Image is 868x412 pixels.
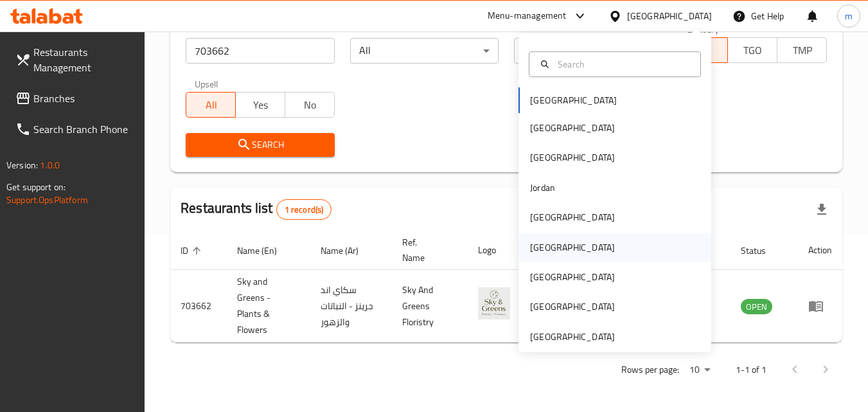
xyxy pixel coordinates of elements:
[33,44,135,75] span: Restaurants Management
[170,270,227,343] td: 703662
[530,270,615,284] div: [GEOGRAPHIC_DATA]
[530,240,615,255] div: [GEOGRAPHIC_DATA]
[684,361,715,380] div: Rows per page:
[806,194,837,225] div: Export file
[530,330,615,344] div: [GEOGRAPHIC_DATA]
[530,121,615,135] div: [GEOGRAPHIC_DATA]
[186,92,236,118] button: All
[235,92,285,118] button: Yes
[514,38,662,64] div: All
[321,243,375,258] span: Name (Ar)
[5,83,145,114] a: Branches
[741,243,783,258] span: Status
[181,243,205,258] span: ID
[6,179,66,195] span: Get support on:
[733,41,772,60] span: TGO
[845,9,853,23] span: m
[741,300,772,314] span: OPEN
[553,57,693,71] input: Search
[488,8,567,24] div: Menu-management
[290,96,330,114] span: No
[392,270,468,343] td: Sky And Greens Floristry
[33,91,135,106] span: Branches
[5,114,145,145] a: Search Branch Phone
[241,96,280,114] span: Yes
[530,150,615,165] div: [GEOGRAPHIC_DATA]
[186,133,334,157] button: Search
[40,157,60,174] span: 1.0.0
[777,37,827,63] button: TMP
[621,362,679,378] p: Rows per page:
[808,298,832,314] div: Menu
[33,121,135,137] span: Search Branch Phone
[170,231,842,343] table: enhanced table
[478,287,510,319] img: Sky and Greens - Plants & Flowers
[402,235,452,265] span: Ref. Name
[627,9,712,23] div: [GEOGRAPHIC_DATA]
[530,300,615,314] div: [GEOGRAPHIC_DATA]
[227,270,310,343] td: Sky and Greens - Plants & Flowers
[310,270,392,343] td: سكاي اند جرينز - النباتات والزهور
[783,41,822,60] span: TMP
[530,181,555,195] div: Jordan
[186,38,334,64] input: Search for restaurant name or ID..
[6,192,88,208] a: Support.OpsPlatform
[5,37,145,83] a: Restaurants Management
[285,92,335,118] button: No
[798,231,842,270] th: Action
[195,79,218,88] label: Upsell
[468,231,526,270] th: Logo
[181,199,332,220] h2: Restaurants list
[277,204,332,216] span: 1 record(s)
[276,199,332,220] div: Total records count
[350,38,499,64] div: All
[736,362,766,378] p: 1-1 of 1
[196,137,324,153] span: Search
[237,243,294,258] span: Name (En)
[530,210,615,224] div: [GEOGRAPHIC_DATA]
[687,24,720,33] label: Delivery
[727,37,777,63] button: TGO
[6,157,38,174] span: Version:
[191,96,231,114] span: All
